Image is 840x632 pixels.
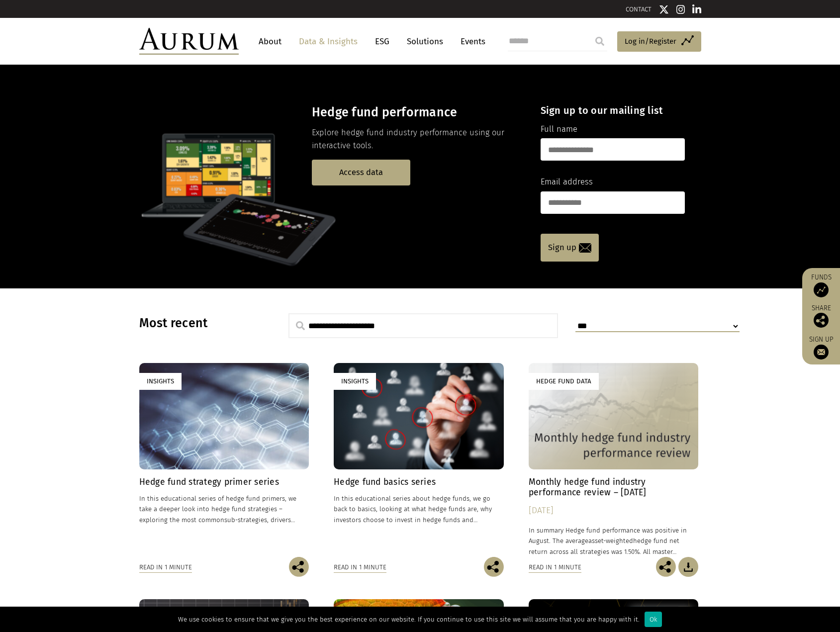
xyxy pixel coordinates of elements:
p: In this educational series about hedge funds, we go back to basics, looking at what hedge funds a... [334,493,504,525]
img: Share this post [814,313,829,328]
div: Read in 1 minute [529,562,581,573]
a: ESG [370,32,394,51]
img: Twitter icon [659,4,669,14]
p: Explore hedge fund industry performance using our interactive tools. [312,126,523,153]
div: Insights [139,373,182,389]
a: CONTACT [626,5,652,13]
div: [DATE] [529,504,699,518]
div: Read in 1 minute [334,562,386,573]
p: In this educational series of hedge fund primers, we take a deeper look into hedge fund strategie... [139,493,309,525]
div: Ok [645,612,662,627]
span: Log in/Register [625,35,676,47]
input: Submit [590,31,610,51]
img: Instagram icon [676,4,685,14]
img: Linkedin icon [692,4,701,14]
h4: Monthly hedge fund industry performance review – [DATE] [529,477,699,498]
h3: Most recent [139,316,264,331]
img: Sign up to our newsletter [814,345,829,360]
img: Share this post [289,557,309,577]
img: Download Article [678,557,698,577]
h4: Sign up to our mailing list [541,104,685,116]
img: email-icon [579,243,591,253]
h4: Hedge fund strategy primer series [139,477,309,487]
div: Share [807,305,835,328]
a: About [254,32,286,51]
img: search.svg [296,321,305,330]
p: In summary Hedge fund performance was positive in August. The average hedge fund net return acros... [529,525,699,556]
label: Full name [541,123,577,136]
a: Log in/Register [617,31,701,52]
img: Share this post [484,557,504,577]
a: Funds [807,273,835,297]
a: Insights Hedge fund basics series In this educational series about hedge funds, we go back to bas... [334,363,504,556]
h3: Hedge fund performance [312,105,523,120]
a: Insights Hedge fund strategy primer series In this educational series of hedge fund primers, we t... [139,363,309,556]
a: Hedge Fund Data Monthly hedge fund industry performance review – [DATE] [DATE] In summary Hedge f... [529,363,699,556]
a: Solutions [402,32,448,51]
div: Insights [334,373,376,389]
div: Hedge Fund Data [529,373,599,389]
span: asset-weighted [588,537,633,544]
a: Data & Insights [294,32,363,51]
a: Sign up [541,234,599,262]
h4: Hedge fund basics series [334,477,504,487]
img: Aurum [139,28,239,55]
div: Read in 1 minute [139,562,192,573]
a: Sign up [807,335,835,360]
img: Share this post [656,557,676,577]
a: Access data [312,160,410,185]
a: Events [456,32,485,51]
img: Access Funds [814,282,829,297]
span: sub-strategies [224,516,267,524]
label: Email address [541,176,593,188]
